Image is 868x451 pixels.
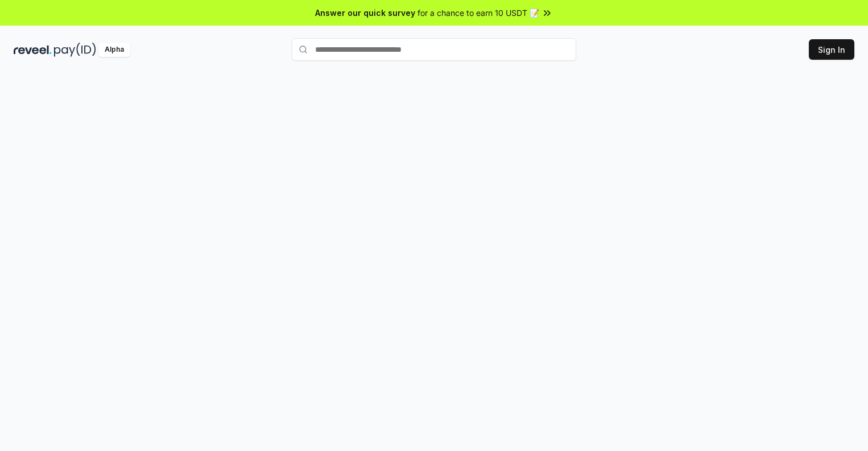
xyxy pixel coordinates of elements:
[809,39,854,60] button: Sign In
[418,7,539,19] span: for a chance to earn 10 USDT 📝
[98,43,130,57] div: Alpha
[54,43,96,57] img: pay_id
[14,43,52,57] img: reveel_dark
[315,7,415,19] span: Answer our quick survey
